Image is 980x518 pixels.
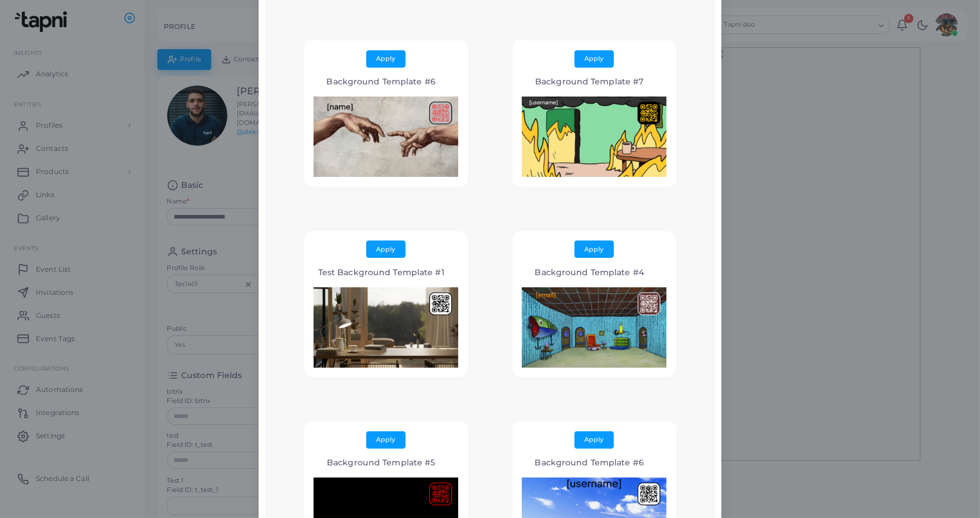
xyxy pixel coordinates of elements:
[377,435,396,443] span: Apply
[366,240,406,258] button: Apply
[585,435,604,443] span: Apply
[522,287,666,368] img: d6b9be38aacd02a320324d519795a36f77cfe15ec2cef64a5b60d32621adf807.png
[574,431,614,449] button: Apply
[314,458,449,468] h4: Background Template #5
[585,245,604,253] span: Apply
[574,240,614,258] button: Apply
[314,287,458,368] img: 58136554b9995556829ab4123504f8d850ba55f4e702aa622a6879df0f109081.png
[522,268,657,277] h4: Background Template #4
[366,431,406,449] button: Apply
[574,50,614,68] button: Apply
[522,77,657,87] h4: Background Template #7
[522,458,657,468] h4: Background Template #6
[585,54,604,62] span: Apply
[522,97,666,177] img: 5a00bb6802096072f6ca03b41fa57871ef9cc8d60809744eea3897c469c70fff.png
[366,50,406,68] button: Apply
[377,54,396,62] span: Apply
[314,77,449,87] h4: Background Template #6
[314,97,458,177] img: f478ac29fbc3326f4241d6b4478b956e436c13a4c8f2b8654e6d5578a3eafc7c.png
[377,245,396,253] span: Apply
[314,268,449,277] h4: Test Background Template #1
